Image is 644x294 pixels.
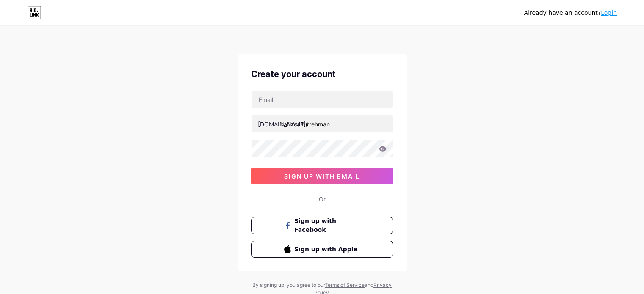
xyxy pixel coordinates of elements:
div: Already have an account? [524,8,617,17]
button: sign up with email [251,168,393,184]
input: username [252,115,393,132]
div: Create your account [251,68,393,80]
input: Email [252,91,393,108]
span: Sign up with Apple [294,245,360,254]
button: Sign up with Facebook [251,217,393,234]
span: Sign up with Facebook [294,217,360,234]
a: Terms of Service [325,282,365,288]
div: [DOMAIN_NAME]/ [258,120,308,129]
a: Login [601,9,617,16]
button: Sign up with Apple [251,241,393,258]
span: sign up with email [284,173,360,180]
div: Or [319,195,326,203]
